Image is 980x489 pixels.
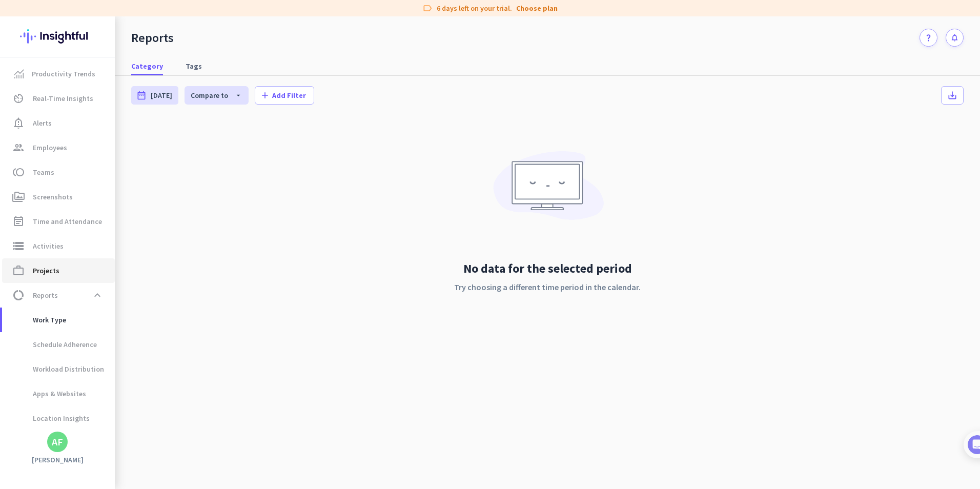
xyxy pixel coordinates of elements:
p: Try choosing a different time period in the calendar. [454,281,641,293]
a: work_outlineProjects [2,258,115,283]
a: Location Insights [2,406,115,431]
h2: No data for the selected period [454,260,641,277]
a: question_mark [920,29,937,47]
i: save_alt [947,90,957,100]
i: storage [12,240,25,252]
div: Add employees [39,178,174,189]
span: Screenshots [33,191,73,203]
p: About 10 minutes [131,135,195,146]
i: arrow_drop_down [228,91,242,99]
i: event_note [12,215,25,228]
span: Productivity Trends [32,68,95,80]
a: av_timerReal-Time Insights [2,86,115,111]
span: Apps & Websites [10,381,86,406]
i: av_timer [12,92,25,105]
span: Time and Attendance [33,215,102,228]
i: notification_important [12,117,25,129]
span: Alerts [33,117,52,129]
div: 2Initial tracking settings and how to edit them [19,292,186,316]
span: Work Type [10,308,66,332]
button: Messages [51,320,103,361]
i: data_usage [12,289,25,301]
a: Apps & Websites [2,381,115,406]
img: Insightful logo [20,16,95,56]
span: Tasks [168,345,190,353]
a: Workload Distribution [2,357,115,381]
div: Close [180,4,198,23]
div: Reports [131,30,174,46]
span: Messages [59,345,95,353]
span: Employees [33,141,67,154]
i: add [260,90,270,100]
span: Activities [33,240,64,252]
span: Real-Time Insights [33,92,93,105]
span: Reports [33,289,58,301]
span: Compare to [191,91,228,100]
img: Profile image for Tamara [36,107,53,124]
button: notifications [946,29,964,47]
a: settingsSettings [2,431,115,455]
button: expand_less [88,286,107,304]
a: storageActivities [2,234,115,258]
span: Help [120,345,136,353]
div: Initial tracking settings and how to edit them [39,295,174,316]
button: Help [103,320,154,361]
a: perm_mediaScreenshots [2,185,115,209]
i: group [12,141,25,154]
span: Teams [33,166,54,178]
a: Schedule Adherence [2,332,115,357]
i: perm_media [12,191,25,203]
span: Category [131,61,163,71]
button: Tasks [154,320,205,361]
i: label [422,3,433,13]
span: Tags [186,61,202,71]
img: menu-item [14,69,24,78]
span: Schedule Adherence [10,332,97,357]
div: 1Add employees [19,175,186,191]
span: Add Filter [272,90,306,100]
div: 🎊 Welcome to Insightful! 🎊 [14,39,191,76]
a: event_noteTime and Attendance [2,209,115,234]
a: notification_importantAlerts [2,111,115,135]
div: AF [52,437,63,447]
span: Projects [33,264,59,277]
a: Choose plan [516,3,558,13]
div: [PERSON_NAME] from Insightful [57,110,169,120]
a: Work Type [2,308,115,332]
button: addAdd Filter [255,86,314,105]
button: Add your employees [39,247,138,267]
span: Workload Distribution [10,357,104,381]
div: You're just a few steps away from completing the essential app setup [14,76,191,101]
i: toll [12,166,25,178]
div: It's time to add your employees! This is crucial since Insightful will start collecting their act... [39,195,178,238]
i: notifications [950,33,959,42]
h1: Tasks [87,5,120,22]
span: Home [15,345,36,353]
span: Location Insights [10,406,90,431]
img: No data [488,144,606,235]
a: tollTeams [2,160,115,185]
a: menu-itemProductivity Trends [2,62,115,86]
i: work_outline [12,264,25,277]
a: groupEmployees [2,135,115,160]
a: data_usageReportsexpand_less [2,283,115,308]
i: question_mark [924,33,933,42]
i: date_range [136,90,147,100]
button: save_alt [941,86,964,105]
span: [DATE] [151,90,172,100]
p: 4 steps [10,135,36,146]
